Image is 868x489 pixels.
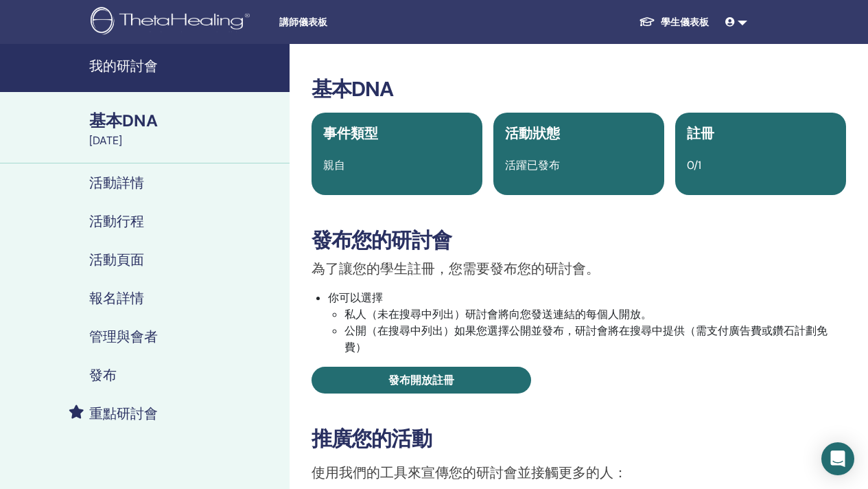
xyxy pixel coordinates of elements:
font: 發布 [89,366,117,384]
a: 基本DNA[DATE] [81,109,290,149]
font: 我的研討會 [89,57,158,75]
font: 推廣您的活動 [312,425,432,452]
font: 基本DNA [89,110,158,131]
img: logo.png [91,7,255,38]
font: 講師儀表板 [279,16,327,27]
a: 發布開放註冊 [312,367,531,394]
font: 活動詳情 [89,174,144,192]
font: 私人（未在搜尋中列出）研討會將向您發送連結的每個人開放。 [344,307,652,321]
font: [DATE] [89,133,122,148]
font: 公開（在搜尋中列出）如果您選擇公開並發布，研討會將在搜尋中提供（需支付廣告費或鑽石計劃免費） [344,323,828,354]
font: 事件類型 [323,124,378,142]
img: graduation-cap-white.svg [639,16,655,27]
font: 活動頁面 [89,251,144,269]
font: 發布開放註冊 [388,373,454,387]
font: 0/1 [687,158,701,172]
font: 重點研討會 [89,405,158,422]
font: 你可以選擇 [328,291,383,305]
font: 活動狀態 [505,124,560,142]
font: 使用我們的工具來宣傳您的研討會並接觸更多的人： [312,464,627,481]
font: 管理與會者 [89,328,158,345]
font: 學生儀表板 [661,16,709,28]
font: 發布您的研討會 [312,227,451,253]
a: 學生儀表板 [628,9,720,35]
font: 活動行程 [89,212,144,230]
font: 報名詳情 [89,289,144,307]
font: 為了讓您的學生註冊，您需要發布您的研討會。 [312,260,600,277]
font: 註冊 [687,124,714,142]
font: 親自 [323,158,345,172]
div: 開啟 Intercom Messenger [821,442,854,475]
font: 基本DNA [312,76,394,102]
font: 活躍已發布 [505,158,560,172]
